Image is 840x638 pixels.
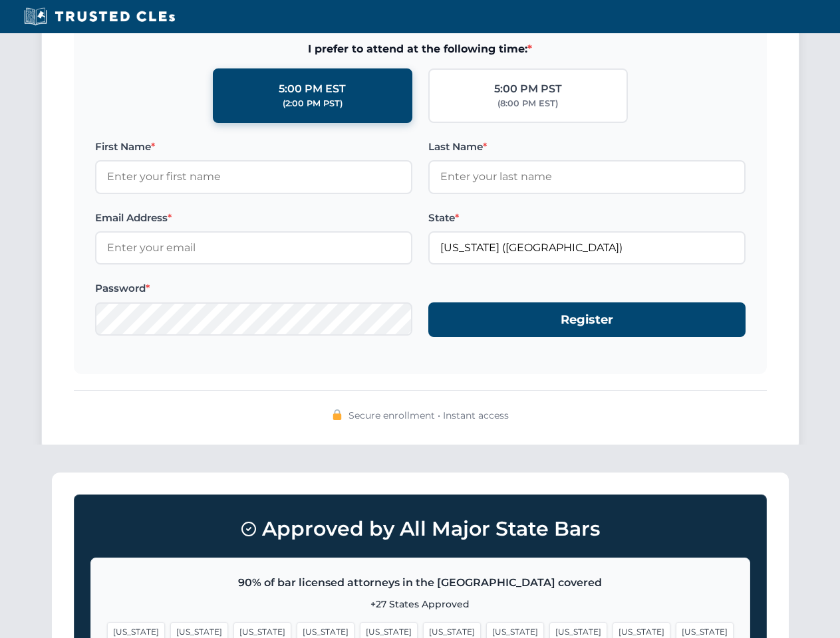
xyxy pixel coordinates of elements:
[428,139,746,155] label: Last Name
[497,97,558,110] div: (8:00 PM EST)
[349,408,509,423] span: Secure enrollment • Instant access
[95,41,746,58] span: I prefer to attend at the following time:
[428,160,746,193] input: Enter your last name
[95,210,412,226] label: Email Address
[95,280,412,296] label: Password
[279,80,346,98] div: 5:00 PM EST
[95,139,412,155] label: First Name
[90,511,750,547] h3: Approved by All Major State Bars
[283,97,343,110] div: (2:00 PM PST)
[20,7,179,27] img: Trusted CLEs
[95,160,412,193] input: Enter your first name
[428,302,746,338] button: Register
[332,409,343,420] img: 🔒
[428,210,746,226] label: State
[107,574,734,591] p: 90% of bar licensed attorneys in the [GEOGRAPHIC_DATA] covered
[494,80,562,98] div: 5:00 PM PST
[107,597,734,611] p: +27 States Approved
[95,231,412,265] input: Enter your email
[428,231,746,265] input: Arizona (AZ)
